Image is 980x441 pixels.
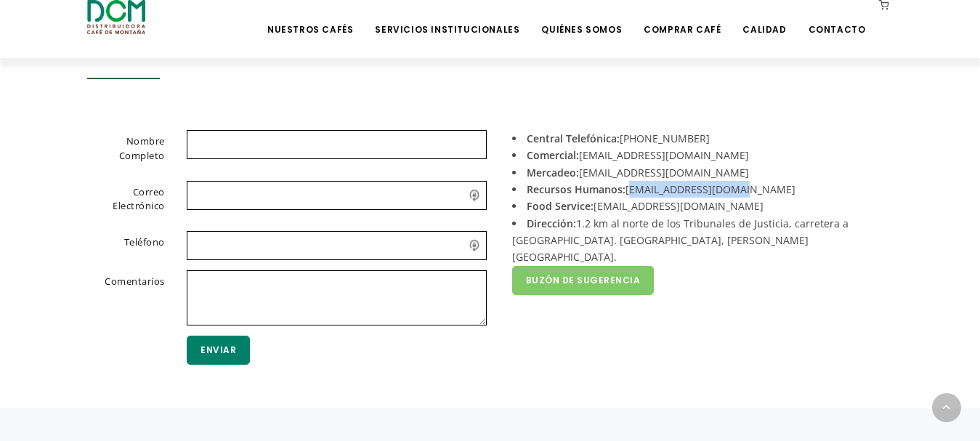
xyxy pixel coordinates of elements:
label: Correo Electrónico [69,181,177,219]
a: Servicios Institucionales [366,1,528,36]
a: Calidad [734,1,795,36]
li: [EMAIL_ADDRESS][DOMAIN_NAME] [512,164,883,181]
a: Comprar Café [635,1,729,36]
label: Comentarios [69,270,177,323]
label: Nombre Completo [69,130,177,168]
label: Teléfono [69,231,177,257]
li: 1.2 km al norte de los Tribunales de Justicia, carretera a [GEOGRAPHIC_DATA]. [GEOGRAPHIC_DATA], ... [512,215,883,266]
button: Enviar [187,336,250,365]
li: [EMAIL_ADDRESS][DOMAIN_NAME] [512,181,883,198]
li: [EMAIL_ADDRESS][DOMAIN_NAME] [512,147,883,163]
strong: Recursos Humanos: [527,182,625,196]
strong: Dirección: [527,217,576,230]
a: Quiénes Somos [532,1,631,36]
strong: Food Service: [527,199,594,213]
strong: Central Telefónica: [527,132,620,145]
li: [PHONE_NUMBER] [512,130,883,147]
a: Contacto [800,1,875,36]
a: Buzón de Sugerencia [512,266,655,295]
strong: Mercadeo: [527,166,579,179]
li: [EMAIL_ADDRESS][DOMAIN_NAME] [512,198,883,214]
strong: Comercial: [527,148,579,162]
a: Nuestros Cafés [259,1,362,36]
